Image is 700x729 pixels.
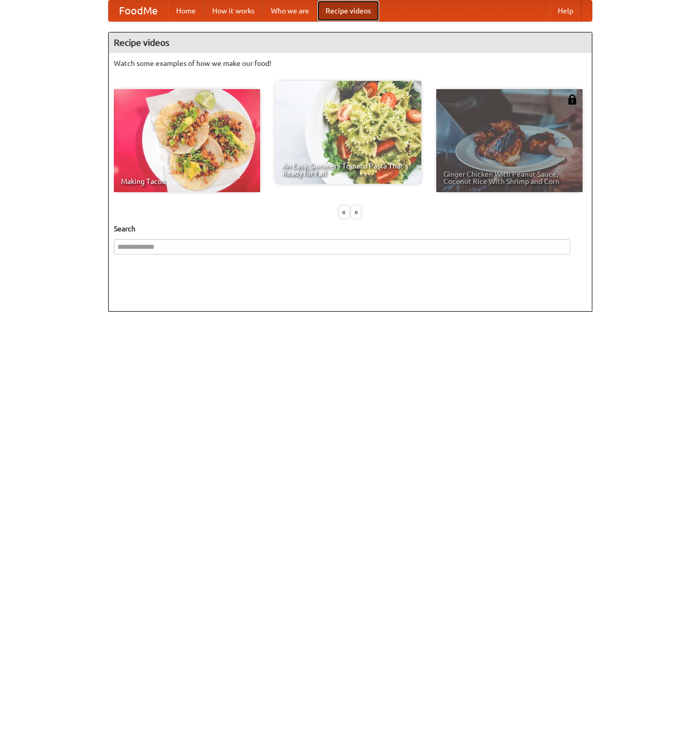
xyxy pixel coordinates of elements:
a: Home [168,1,204,21]
div: « [339,206,349,218]
a: Recipe videos [317,1,379,21]
p: Watch some examples of how we make our food! [114,58,587,69]
span: An Easy, Summery Tomato Pasta That's Ready for Fall [282,162,414,177]
h4: Recipe videos [109,32,592,53]
span: Making Tacos [121,178,253,185]
a: Help [550,1,582,21]
a: Making Tacos [114,89,260,192]
div: » [351,206,361,218]
a: An Easy, Summery Tomato Pasta That's Ready for Fall [275,81,421,184]
a: Who we are [263,1,317,21]
a: FoodMe [109,1,168,21]
img: 483408.png [567,94,577,105]
a: How it works [204,1,263,21]
h5: Search [114,224,587,234]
